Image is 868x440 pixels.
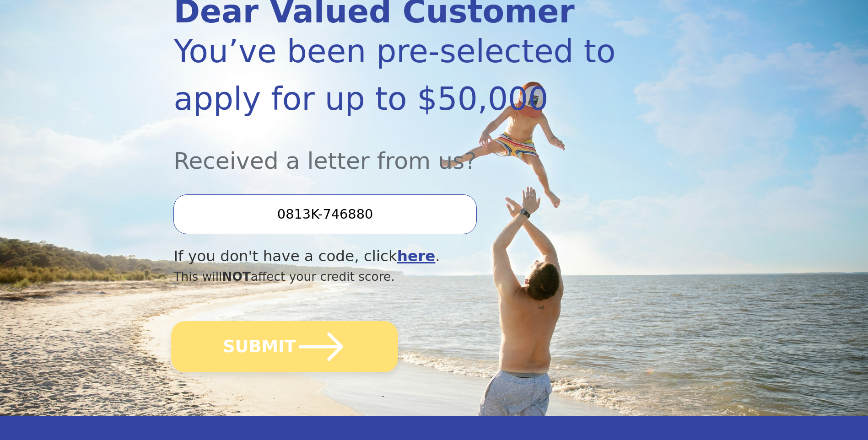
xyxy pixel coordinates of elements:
[173,123,616,178] div: Received a letter from us?
[222,269,251,284] span: NOT
[173,268,616,286] div: This will affect your credit score.
[172,321,399,372] button: SUBMIT
[397,247,436,265] a: here
[173,194,476,234] input: Enter your Offer Code:
[173,245,616,268] div: If you don't have a code, click .
[173,27,616,123] div: You’ve been pre-selected to apply for up to $50,000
